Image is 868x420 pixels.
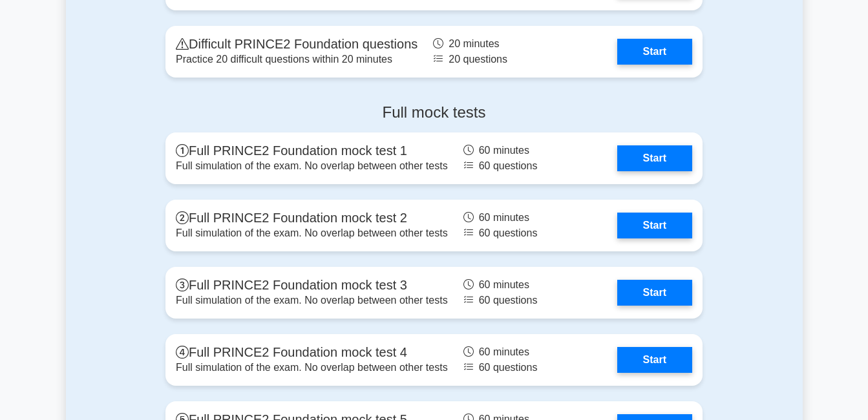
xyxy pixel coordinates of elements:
a: Start [617,39,692,65]
a: Start [617,213,692,238]
a: Start [617,145,692,171]
a: Start [617,347,692,373]
h4: Full mock tests [165,103,703,122]
a: Start [617,280,692,306]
